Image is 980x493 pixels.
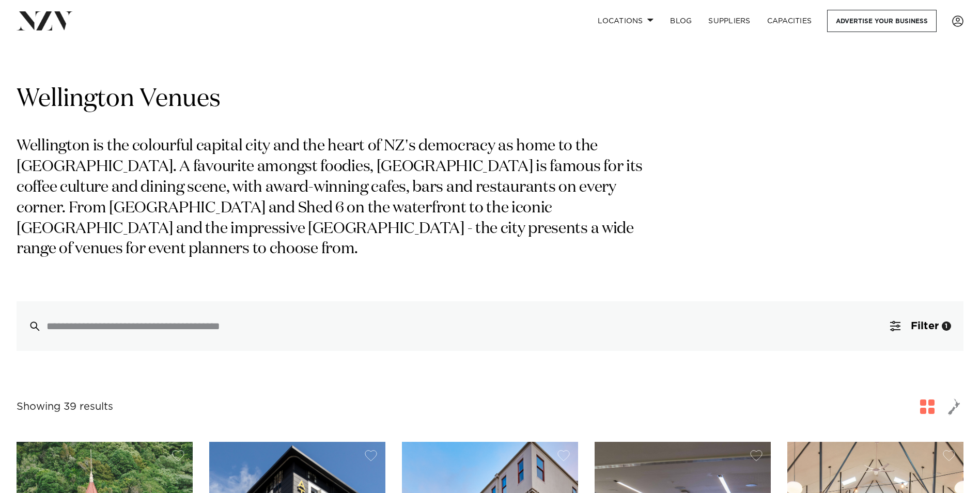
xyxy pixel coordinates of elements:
[759,10,820,32] a: Capacities
[700,10,758,32] a: SUPPLIERS
[589,10,662,32] a: Locations
[911,321,939,331] span: Filter
[878,301,963,351] button: Filter1
[942,321,951,331] div: 1
[17,136,655,260] p: Wellington is the colourful capital city and the heart of NZ's democracy as home to the [GEOGRAPH...
[662,10,700,32] a: BLOG
[827,10,937,32] a: Advertise your business
[17,399,113,415] div: Showing 39 results
[17,11,73,30] img: nzv-logo.png
[17,83,963,116] h1: Wellington Venues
